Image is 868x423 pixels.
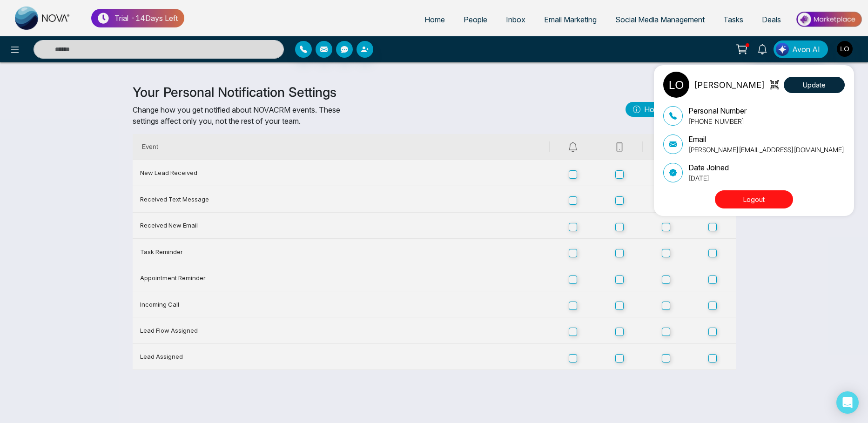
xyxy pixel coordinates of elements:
[688,145,844,154] p: [PERSON_NAME][EMAIL_ADDRESS][DOMAIN_NAME]
[688,116,747,126] p: [PHONE_NUMBER]
[688,134,844,145] p: Email
[688,162,729,173] p: Date Joined
[688,105,747,116] p: Personal Number
[694,79,765,91] p: [PERSON_NAME]
[688,173,729,183] p: [DATE]
[715,190,793,208] button: Logout
[784,77,845,93] button: Update
[836,391,859,414] div: Open Intercom Messenger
